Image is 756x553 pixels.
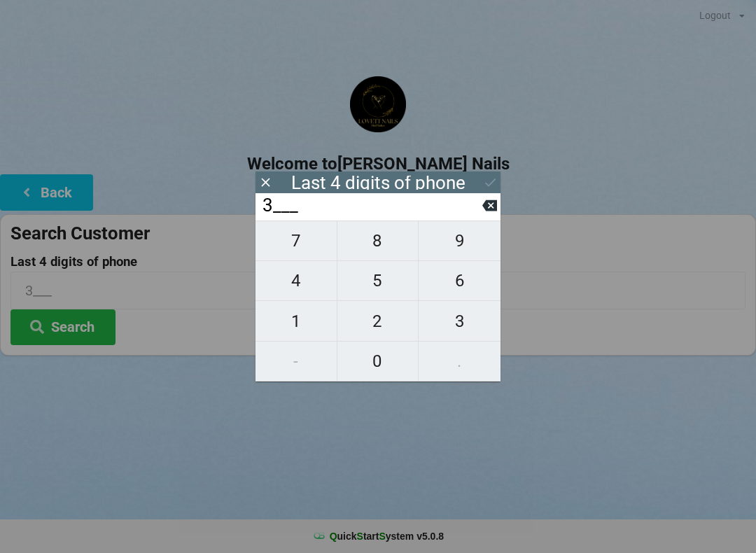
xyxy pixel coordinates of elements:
button: 4 [255,261,337,301]
span: 6 [419,266,500,295]
button: 6 [419,261,500,301]
button: 2 [337,301,419,341]
div: Last 4 digits of phone [291,176,465,190]
span: 7 [255,226,337,255]
span: 3 [419,307,500,336]
span: 8 [337,226,419,255]
span: 9 [419,226,500,255]
button: 5 [337,261,419,301]
button: 0 [337,342,419,381]
button: 9 [419,220,500,261]
button: 7 [255,220,337,261]
button: 1 [255,301,337,341]
span: 1 [255,307,337,336]
button: 3 [419,301,500,341]
button: 8 [337,220,419,261]
span: 4 [255,266,337,295]
span: 5 [337,266,419,295]
span: 0 [337,346,419,376]
span: 2 [337,307,419,336]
